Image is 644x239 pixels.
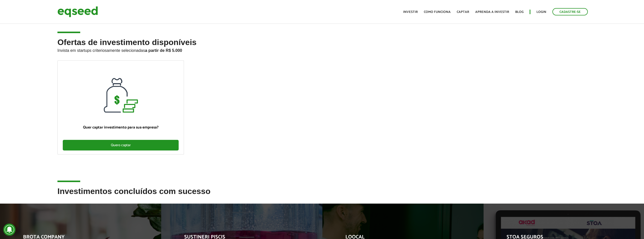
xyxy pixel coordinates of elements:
h2: Ofertas de investimento disponíveis [57,38,587,60]
a: Captar [457,10,469,14]
a: Blog [515,10,524,14]
a: Como funciona [424,10,451,14]
a: Login [536,10,546,14]
a: Quer captar investimento para sua empresa? Quero captar [57,60,184,155]
a: Investir [403,10,418,14]
a: Aprenda a investir [475,10,509,14]
strong: a partir de R$ 5.000 [145,48,182,53]
img: EqSeed [57,5,98,18]
div: Quero captar [63,140,179,150]
a: Cadastre-se [552,8,588,15]
p: Invista em startups criteriosamente selecionadas [57,47,587,53]
h2: Investimentos concluídos com sucesso [57,187,587,203]
p: Quer captar investimento para sua empresa? [63,125,179,130]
